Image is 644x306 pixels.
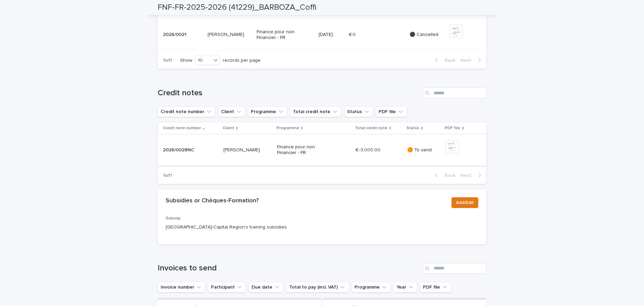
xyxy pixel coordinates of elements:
[355,124,387,132] p: Total credit note
[344,106,373,117] button: Status
[249,282,283,293] button: Due date
[356,146,382,153] p: € -3,000.00
[276,124,299,132] p: Programme
[461,173,475,178] span: Next
[195,57,211,64] div: 10
[218,106,245,117] button: Client
[407,147,440,153] p: 🟠 To send
[430,172,458,178] button: Back
[257,29,305,41] p: Finance pour non Financier - FR
[158,106,215,117] button: Credit note number
[223,58,261,63] p: records per page
[376,106,407,117] button: PDF file
[166,216,180,220] span: Subsidy
[423,263,486,274] input: Search
[290,106,341,117] button: Total credit note
[286,282,349,293] button: Total to pay (incl. VAT)
[393,282,417,293] button: Year
[158,282,205,293] button: Invoice number
[407,124,419,132] p: Status
[420,282,451,293] button: PDF file
[349,31,357,38] p: € 0
[456,199,474,206] span: Add/Edit
[223,146,261,153] p: [PERSON_NAME]
[158,52,177,69] p: 1 of 1
[158,263,420,273] h1: Invoices to send
[441,58,455,63] span: Back
[158,88,420,98] h1: Credit notes
[458,172,486,178] button: Next
[208,282,246,293] button: Participant
[248,106,287,117] button: Programme
[223,124,234,132] p: Client
[441,173,455,178] span: Back
[158,3,316,12] h2: FNF-FR-2025-2026 (41229)_BARBOZA_Coffi
[423,88,486,98] input: Search
[163,31,188,38] p: 2026/0021
[180,58,192,63] p: Show
[458,57,486,63] button: Next
[158,167,177,184] p: 1 of 1
[158,134,486,166] tr: 2026/0028NC2026/0028NC [PERSON_NAME][PERSON_NAME] Finance pour non Financier - FR€ -3,000.00€ -3,...
[166,197,259,205] h2: Subsidies or Chèques-Formation?
[166,224,318,231] p: [GEOGRAPHIC_DATA]-Capital Region's training subsidies
[352,282,391,293] button: Programme
[208,31,246,38] p: [PERSON_NAME]
[430,57,458,63] button: Back
[158,19,486,51] tr: 2026/00212026/0021 [PERSON_NAME][PERSON_NAME] Finance pour non Financier - FR[DATE]€ 0€ 0 ⚫ Cance...
[277,144,333,156] p: Finance pour non Financier - FR
[445,124,460,132] p: PDF file
[451,197,478,208] button: Add/Edit
[163,146,196,153] p: 2026/0028NC
[163,124,201,132] p: Credit note number
[319,32,343,38] p: [DATE]
[461,58,475,63] span: Next
[410,32,444,38] p: ⚫ Cancelled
